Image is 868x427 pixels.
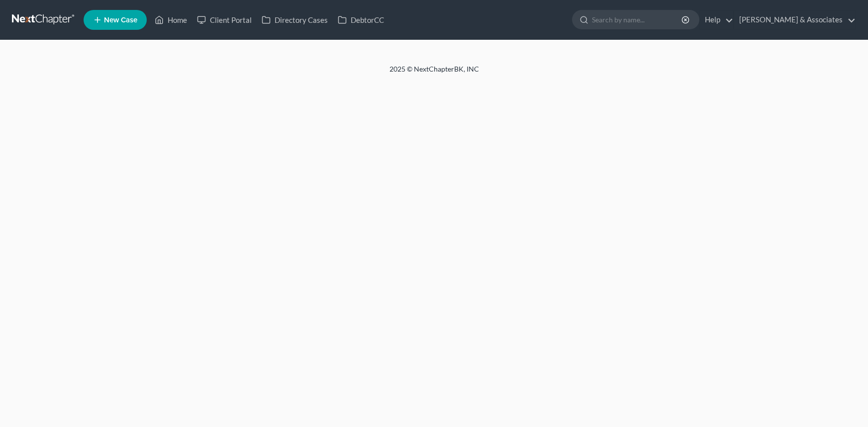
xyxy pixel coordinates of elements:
[104,16,137,24] span: New Case
[734,11,856,29] a: [PERSON_NAME] & Associates
[700,11,733,29] a: Help
[592,10,683,29] input: Search by name...
[257,11,333,29] a: Directory Cases
[192,11,257,29] a: Client Portal
[151,64,718,82] div: 2025 © NextChapterBK, INC
[150,11,192,29] a: Home
[333,11,389,29] a: DebtorCC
